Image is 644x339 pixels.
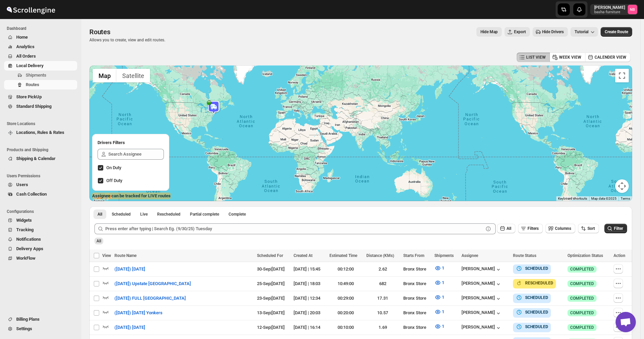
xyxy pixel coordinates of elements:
[442,295,444,300] span: 1
[110,264,149,275] button: ([DATE]) [DATE]
[106,178,122,183] span: Off Duty
[4,235,77,244] button: Notifications
[570,281,594,286] span: COMPLETED
[614,253,625,258] span: Action
[461,295,502,302] button: [PERSON_NAME]
[545,224,575,233] button: Columns
[110,293,190,304] button: ([DATE]) FULL [GEOGRAPHIC_DATA]
[16,192,47,197] span: Cash Collection
[518,224,543,233] button: Filters
[525,266,548,271] b: SCHEDULED
[605,29,628,35] span: Create Route
[16,94,42,99] span: Store PickUp
[16,326,32,331] span: Settings
[403,253,424,258] span: Starts From
[7,209,78,214] span: Configurations
[567,253,603,258] span: Optimization Status
[525,310,548,315] b: SCHEDULED
[628,5,637,14] span: Nael Basha
[4,42,77,52] button: Analytics
[4,190,77,199] button: Cash Collection
[430,263,448,274] button: 1
[366,266,399,273] div: 2.62
[294,253,313,258] span: Created At
[16,317,40,322] span: Billing Plans
[329,324,362,331] div: 00:10:00
[616,312,636,332] a: Open chat
[5,1,56,18] img: ScrollEngine
[366,295,399,302] div: 17.31
[570,325,594,330] span: COMPLETED
[7,121,78,126] span: Store Locations
[570,310,594,316] span: COMPLETED
[442,324,444,329] span: 1
[16,130,64,135] span: Locations, Rules & Rates
[461,281,502,287] div: [PERSON_NAME]
[16,237,41,242] span: Notifications
[114,253,136,258] span: Route Name
[157,212,180,217] span: Rescheduled
[108,149,164,160] input: Search Assignee
[403,280,431,287] div: Bronx Store
[571,27,598,37] button: Tutorial
[16,218,32,223] span: Widgets
[604,224,627,233] button: Filter
[91,192,113,201] a: Open this area in Google Maps (opens a new window)
[16,35,28,40] span: Home
[4,154,77,163] button: Shipping & Calendar
[575,29,588,34] span: Tutorial
[4,254,77,263] button: WorkFlow
[525,295,548,300] b: SCHEDULED
[430,321,448,332] button: 1
[403,266,431,273] div: Bronx Store
[89,28,110,36] span: Routes
[4,52,77,61] button: All Orders
[480,29,498,35] span: Hide Map
[16,256,36,261] span: WorkFlow
[516,280,553,286] button: RESCHEDULED
[513,253,536,258] span: Route Status
[26,73,46,78] span: Shipments
[514,29,526,35] span: Export
[102,253,111,258] span: View
[461,266,502,273] div: [PERSON_NAME]
[590,4,638,15] button: User menu
[257,325,285,330] span: 12-Sep | [DATE]
[525,281,553,285] b: RESCHEDULED
[403,295,431,302] div: Bronx Store
[110,322,149,333] button: ([DATE]) [DATE]
[526,55,546,60] span: LIST VIEW
[516,323,548,330] button: SCHEDULED
[7,173,78,179] span: Users Permissions
[257,281,285,286] span: 25-Sep | [DATE]
[16,44,35,49] span: Analytics
[294,324,325,331] div: [DATE] | 16:14
[294,310,325,316] div: [DATE] | 20:03
[621,197,630,200] a: Terms (opens in new tab)
[430,306,448,317] button: 1
[461,310,502,317] button: [PERSON_NAME]
[517,53,550,62] button: LIST VIEW
[4,216,77,225] button: Widgets
[89,37,165,43] p: Allows you to create, view and edit routes.
[4,128,77,137] button: Locations, Rules & Rates
[96,239,101,243] span: All
[591,197,617,200] span: Map data ©2025
[329,295,362,302] div: 00:29:00
[4,244,77,254] button: Delivery Apps
[442,309,444,314] span: 1
[16,54,36,59] span: All Orders
[550,53,585,62] button: WEEK VIEW
[329,280,362,287] div: 10:49:00
[16,156,56,161] span: Shipping & Calendar
[140,212,148,217] span: Live
[570,266,594,272] span: COMPLETED
[507,226,511,231] span: All
[106,165,121,170] span: On Duty
[578,224,599,233] button: Sort
[461,324,502,331] button: [PERSON_NAME]
[403,324,431,331] div: Bronx Store
[430,292,448,303] button: 1
[542,29,564,35] span: Hide Drivers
